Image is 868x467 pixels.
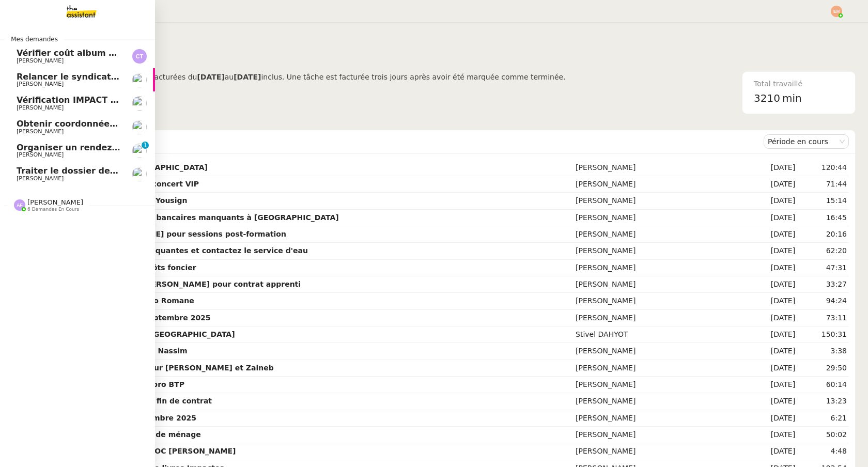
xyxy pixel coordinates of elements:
[748,326,797,343] td: [DATE]
[748,226,797,243] td: [DATE]
[748,193,797,209] td: [DATE]
[132,49,147,64] img: svg
[754,78,844,90] div: Total travaillé
[748,210,797,226] td: [DATE]
[797,393,849,410] td: 13:23
[574,193,748,209] td: [PERSON_NAME]
[574,343,748,360] td: [PERSON_NAME]
[748,410,797,427] td: [DATE]
[132,73,147,87] img: users%2FcRgg4TJXLQWrBH1iwK9wYfCha1e2%2Favatar%2Fc9d2fa25-7b78-4dd4-b0f3-ccfa08be62e5
[782,90,802,107] span: min
[797,326,849,343] td: 150:31
[574,310,748,326] td: [PERSON_NAME]
[54,213,339,222] strong: [PERSON_NAME] relevés bancaires manquants à [GEOGRAPHIC_DATA]
[797,243,849,259] td: 62:20
[797,293,849,309] td: 94:24
[17,81,64,87] span: [PERSON_NAME]
[574,443,748,460] td: [PERSON_NAME]
[748,360,797,377] td: [DATE]
[574,377,748,393] td: [PERSON_NAME]
[748,176,797,193] td: [DATE]
[17,175,64,182] span: [PERSON_NAME]
[143,142,147,151] p: 1
[17,151,64,158] span: [PERSON_NAME]
[797,377,849,393] td: 60:14
[197,73,224,81] b: [DATE]
[748,276,797,293] td: [DATE]
[797,176,849,193] td: 71:44
[797,427,849,443] td: 50:02
[574,243,748,259] td: [PERSON_NAME]
[748,293,797,309] td: [DATE]
[261,73,565,81] span: inclus. Une tâche est facturée trois jours après avoir été marquée comme terminée.
[748,160,797,176] td: [DATE]
[748,310,797,326] td: [DATE]
[225,73,234,81] span: au
[574,427,748,443] td: [PERSON_NAME]
[54,364,274,372] strong: Ouvrir comptes Swile pour [PERSON_NAME] et Zaineb
[797,160,849,176] td: 120:44
[5,34,64,44] span: Mes demandes
[574,276,748,293] td: [PERSON_NAME]
[17,166,139,176] span: Traiter le dossier de stage
[54,230,286,238] strong: Contacter [PERSON_NAME] pour sessions post-formation
[17,57,64,64] span: [PERSON_NAME]
[14,199,25,211] img: svg
[132,144,147,158] img: users%2F0v3yA2ZOZBYwPN7V38GNVTYjOQj1%2Favatar%2Fa58eb41e-cbb7-4128-9131-87038ae72dcb
[17,95,196,105] span: Vérification IMPACT - AEPC CONCORDE
[54,263,196,272] strong: Appeler service des impôts foncier
[142,142,149,149] nz-badge-sup: 1
[132,120,147,134] img: users%2F0v3yA2ZOZBYwPN7V38GNVTYjOQj1%2Favatar%2Fa58eb41e-cbb7-4128-9131-87038ae72dcb
[54,246,308,255] strong: Vérifiez les factures manquantes et contactez le service d'eau
[574,226,748,243] td: [PERSON_NAME]
[17,119,298,129] span: Obtenir coordonnées [PERSON_NAME] pour contrat apprenti
[797,443,849,460] td: 4:48
[574,160,748,176] td: [PERSON_NAME]
[574,260,748,276] td: [PERSON_NAME]
[574,393,748,410] td: [PERSON_NAME]
[234,73,261,81] b: [DATE]
[17,128,64,135] span: [PERSON_NAME]
[132,167,147,181] img: users%2F0v3yA2ZOZBYwPN7V38GNVTYjOQj1%2Favatar%2Fa58eb41e-cbb7-4128-9131-87038ae72dcb
[797,343,849,360] td: 3:38
[132,96,147,111] img: users%2FtFhOaBya8rNVU5KG7br7ns1BCvi2%2Favatar%2Faa8c47da-ee6c-4101-9e7d-730f2e64f978
[54,430,201,439] strong: [PERSON_NAME] 3 devis de ménage
[574,176,748,193] td: [PERSON_NAME]
[27,198,83,206] span: [PERSON_NAME]
[748,427,797,443] td: [DATE]
[797,210,849,226] td: 16:45
[574,360,748,377] td: [PERSON_NAME]
[797,260,849,276] td: 47:31
[17,48,176,58] span: Vérifier coût album photo Romane
[17,72,193,82] span: Relancer le syndicat de l'eau SMGEAG
[748,260,797,276] td: [DATE]
[27,207,79,212] span: 6 demandes en cours
[17,143,211,152] span: Organiser un rendez-vous pour accès FFB
[54,330,235,338] strong: 19/09 Organiser séjour [GEOGRAPHIC_DATA]
[797,276,849,293] td: 33:27
[748,377,797,393] td: [DATE]
[17,104,64,111] span: [PERSON_NAME]
[797,410,849,427] td: 6:21
[831,6,842,17] img: svg
[768,135,845,148] nz-select-item: Période en cours
[748,393,797,410] td: [DATE]
[797,360,849,377] td: 29:50
[748,243,797,259] td: [DATE]
[797,310,849,326] td: 73:11
[52,131,764,152] div: Demandes
[574,410,748,427] td: [PERSON_NAME]
[748,443,797,460] td: [DATE]
[754,92,780,104] span: 3210
[574,326,748,343] td: Stivel DAHYOT
[748,343,797,360] td: [DATE]
[54,163,208,172] strong: Envoyer fleurs à [GEOGRAPHIC_DATA]
[574,293,748,309] td: [PERSON_NAME]
[54,414,196,422] strong: Facture_La Fare_3 septembre 2025
[797,226,849,243] td: 20:16
[54,280,301,288] strong: Obtenir coordonnées [PERSON_NAME] pour contrat apprenti
[797,193,849,209] td: 15:14
[574,210,748,226] td: [PERSON_NAME]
